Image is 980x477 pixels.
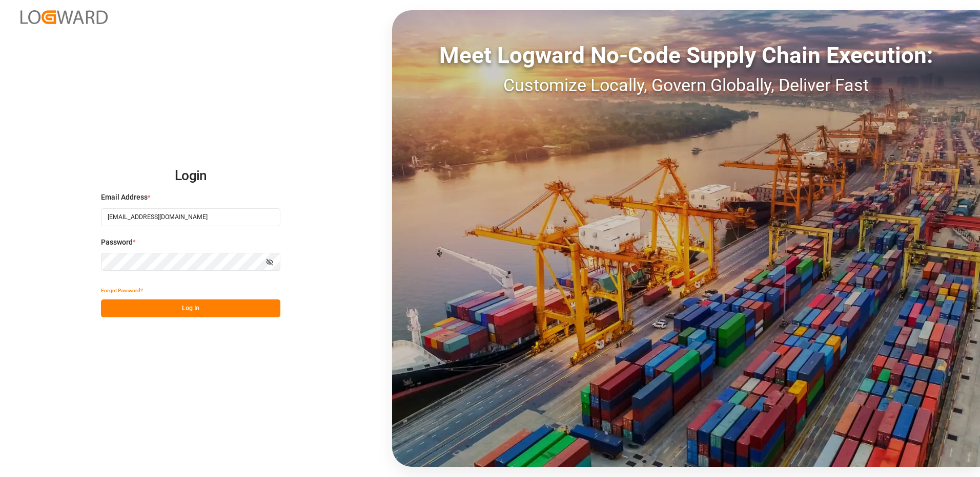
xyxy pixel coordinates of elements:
[101,208,280,226] input: Enter your email
[101,281,143,299] button: Forgot Password?
[392,38,980,72] div: Meet Logward No-Code Supply Chain Execution:
[101,192,148,203] span: Email Address
[21,10,108,24] img: Logward_new_orange.png
[101,237,133,248] span: Password
[392,72,980,98] div: Customize Locally, Govern Globally, Deliver Fast
[101,299,280,317] button: Log In
[101,160,280,192] h2: Login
